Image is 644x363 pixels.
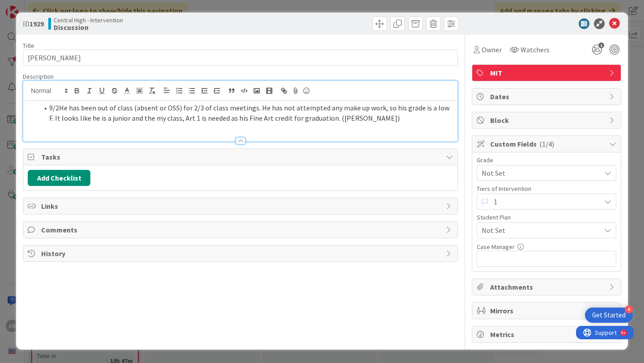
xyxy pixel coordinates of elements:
div: Get Started [592,311,626,320]
b: Discussion [54,24,123,31]
span: Attachments [490,282,605,292]
span: ( 1/4 ) [539,139,554,148]
li: 9/2 [38,103,453,123]
b: 1929 [30,19,44,28]
span: History [41,248,441,259]
div: 9+ [45,4,50,11]
span: Not Set [482,225,601,236]
span: 1 [598,42,604,48]
span: Comments [41,224,441,235]
input: type card name here... [23,50,458,66]
span: Description [23,72,54,80]
label: Case Manager [477,243,515,251]
span: Central High - Intervention [54,17,123,24]
label: Title [23,42,34,50]
span: Mirrors [490,305,605,316]
span: Links [41,201,441,211]
span: Block [490,115,605,126]
span: 1 [494,195,596,208]
span: He has been out of class (absent or OSS) for 2/3 of class meetings. He has not attempted any make... [49,103,451,122]
span: Owner [482,44,502,55]
span: Metrics [490,329,605,340]
span: Tasks [41,152,441,162]
span: Dates [490,91,605,102]
div: 4 [625,305,633,313]
div: Grade [477,157,616,163]
span: Not Set [482,167,596,179]
span: Support [19,1,41,12]
span: Watchers [521,44,550,55]
span: ID [23,18,44,29]
button: Add Checklist [28,170,90,186]
div: Tiers of Intervention [477,186,616,192]
div: Student Plan [477,214,616,220]
span: Custom Fields [490,139,605,149]
div: Open Get Started checklist, remaining modules: 4 [585,308,633,323]
span: MIT [490,68,605,78]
